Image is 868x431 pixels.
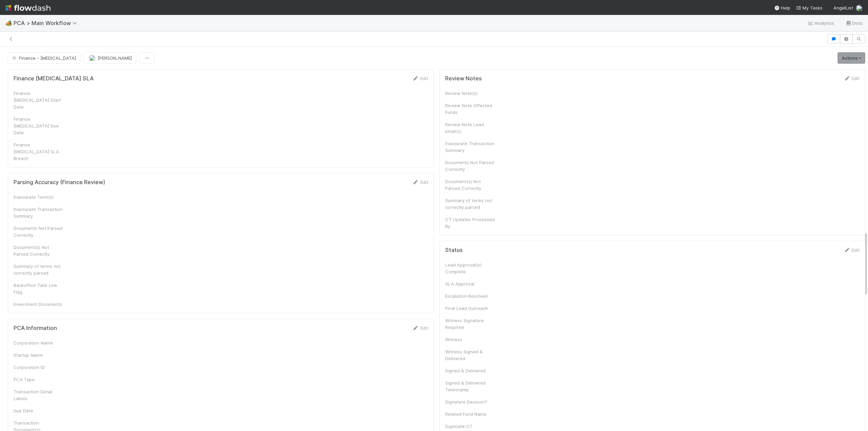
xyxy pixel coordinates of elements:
[796,4,823,11] a: My Tasks
[445,348,496,362] div: Witness Signed & Delivered
[14,244,64,257] div: Document(s) Not Parsed Correctly
[14,339,64,346] div: Corporation Name
[98,55,132,61] span: [PERSON_NAME]
[89,55,96,61] img: avatar_d7f67417-030a-43ce-a3ce-a315a3ccfd08.png
[14,225,64,238] div: Documents Not Parsed Correctly
[445,411,496,417] div: Related Fund Name
[445,305,496,312] div: Final Lead Outreach
[856,5,863,12] img: avatar_705f3a58-2659-4f93-91ad-7a5be837418b.png
[445,121,496,135] div: Review Note Lead Email(s)
[412,179,428,185] a: Edit
[14,388,64,402] div: Transaction Detail Labels
[5,20,12,26] span: 🏕️
[445,247,463,254] h5: Status
[14,301,64,308] div: Investment Documents
[445,398,496,405] div: Signature Decision?
[14,407,64,414] div: Due Date
[14,179,105,186] h5: Parsing Accuracy (Finance Review)
[445,102,496,116] div: Review Note Affected Funds
[8,52,80,64] button: Finance - [MEDICAL_DATA]
[445,379,496,393] div: Signed & Delivered Timestamp
[14,325,57,332] h5: PCA Information
[445,280,496,287] div: ALA Approval
[14,194,64,200] div: Inaccurate Term(s)
[445,261,496,275] div: Lead Approval(s) Complete
[796,5,823,11] span: My Tasks
[14,90,64,110] div: Finance [MEDICAL_DATA] Start Date
[5,2,51,14] img: logo-inverted-e16ddd16eac7371096b0.svg
[845,19,863,27] a: Docs
[837,52,865,64] a: Actions
[445,423,496,430] div: Duplicate CT
[14,20,80,26] span: PCA > Main Workflow
[445,178,496,192] div: Document(s) Not Parsed Correctly
[14,352,64,358] div: Startup Name
[445,293,496,299] div: Escalation Resolved
[14,282,64,295] div: Backoffice Task Link Flag
[445,159,496,173] div: Documents Not Parsed Correctly
[844,76,860,81] a: Edit
[808,19,834,27] a: Analytics
[445,75,482,82] h5: Review Notes
[445,197,496,211] div: Summary of terms not correctly parsed
[445,336,496,343] div: Witness
[445,90,496,97] div: Review Note(s)
[14,75,94,82] h5: Finance [MEDICAL_DATA] SLA
[14,364,64,371] div: Corporation ID
[445,140,496,154] div: Inaccurate Transaction Summary
[11,55,76,61] span: Finance - [MEDICAL_DATA]
[445,317,496,331] div: Witness Signature Required
[14,206,64,219] div: Inaccurate Transaction Summary
[14,116,64,136] div: Finance [MEDICAL_DATA] Due Date
[833,5,853,11] span: AngelList
[83,52,136,64] button: [PERSON_NAME]
[445,367,496,374] div: Signed & Delivered
[14,376,64,383] div: PCA Type
[412,325,428,331] a: Edit
[14,141,64,162] div: Finance [MEDICAL_DATA] SLA Breach
[14,263,64,276] div: Summary of terms not correctly parsed
[445,216,496,230] div: CT Updates Processed By
[844,247,860,253] a: Edit
[412,76,428,81] a: Edit
[774,4,790,11] div: Help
